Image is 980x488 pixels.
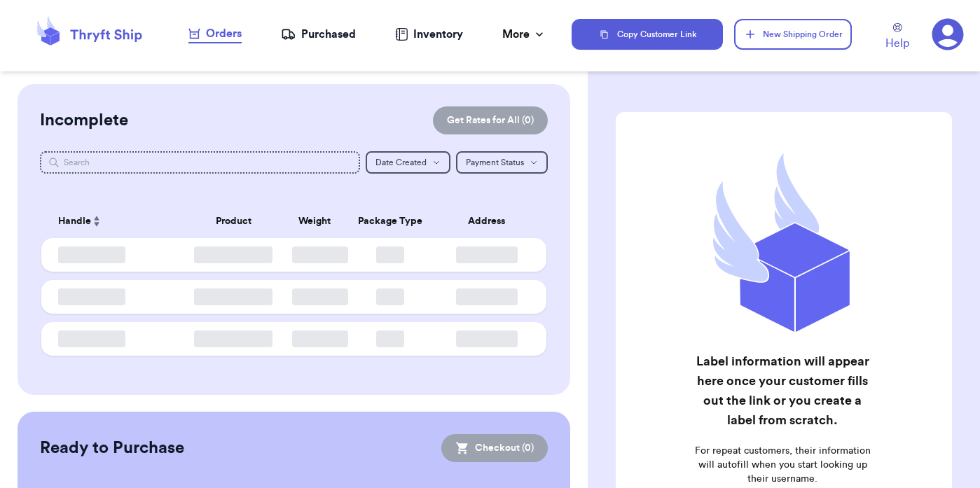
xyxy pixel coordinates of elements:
[734,19,852,50] button: New Shipping Order
[502,26,546,43] div: More
[188,25,242,43] a: Orders
[40,151,360,174] input: Search
[188,25,242,42] div: Orders
[885,35,909,52] span: Help
[456,151,548,174] button: Payment Status
[281,26,356,43] a: Purchased
[366,151,450,174] button: Date Created
[183,204,284,238] th: Product
[689,351,876,430] h2: Label information will appear here once your customer fills out the link or you create a label fr...
[436,204,547,238] th: Address
[689,444,876,486] p: For repeat customers, their information will autofill when you start looking up their username.
[885,23,909,52] a: Help
[572,19,723,50] button: Copy Customer Link
[433,106,548,134] button: Get Rates for All (0)
[58,214,91,229] span: Handle
[395,26,463,43] a: Inventory
[441,434,548,462] button: Checkout (0)
[40,437,184,459] h2: Ready to Purchase
[91,213,102,230] button: Sort ascending
[284,204,345,238] th: Weight
[375,158,427,167] span: Date Created
[40,109,128,132] h2: Incomplete
[345,204,436,238] th: Package Type
[466,158,524,167] span: Payment Status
